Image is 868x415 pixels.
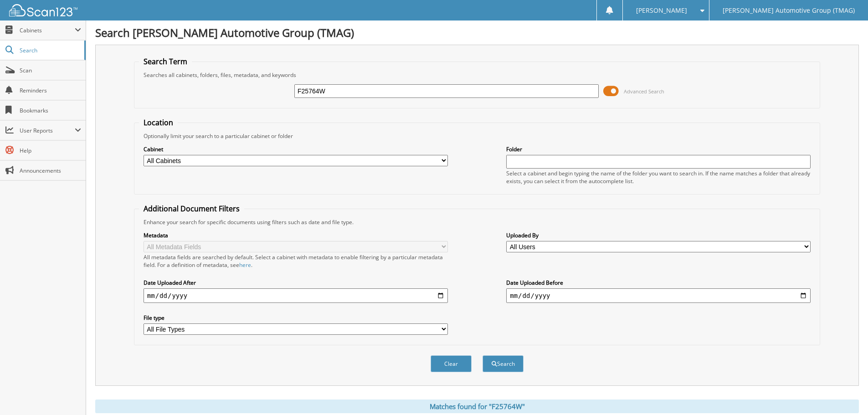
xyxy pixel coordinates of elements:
[144,145,448,153] label: Cabinet
[95,400,859,413] div: Matches found for "F25764W"
[144,231,448,239] label: Metadata
[139,71,815,79] div: Searches all cabinets, folders, files, metadata, and keywords
[20,167,81,174] span: Announcements
[723,8,855,13] span: [PERSON_NAME] Automotive Group (TMAG)
[20,107,81,114] span: Bookmarks
[506,231,811,239] label: Uploaded By
[139,132,815,140] div: Optionally limit your search to a particular cabinet or folder
[239,261,251,269] a: here
[144,288,448,303] input: start
[20,147,81,154] span: Help
[506,145,811,153] label: Folder
[20,67,81,74] span: Scan
[20,127,75,134] span: User Reports
[95,25,859,40] h1: Search [PERSON_NAME] Automotive Group (TMAG)
[636,8,687,13] span: [PERSON_NAME]
[139,218,815,226] div: Enhance your search for specific documents using filters such as date and file type.
[144,314,448,322] label: File type
[624,88,664,95] span: Advanced Search
[20,87,81,94] span: Reminders
[431,355,472,372] button: Clear
[20,46,80,54] span: Search
[506,279,811,287] label: Date Uploaded Before
[20,26,75,34] span: Cabinets
[144,253,448,269] div: All metadata fields are searched by default. Select a cabinet with metadata to enable filtering b...
[139,118,178,128] legend: Location
[506,288,811,303] input: end
[139,56,192,67] legend: Search Term
[483,355,524,372] button: Search
[139,204,244,214] legend: Additional Document Filters
[144,279,448,287] label: Date Uploaded After
[9,4,77,16] img: scan123-logo-white.svg
[506,169,811,185] div: Select a cabinet and begin typing the name of the folder you want to search in. If the name match...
